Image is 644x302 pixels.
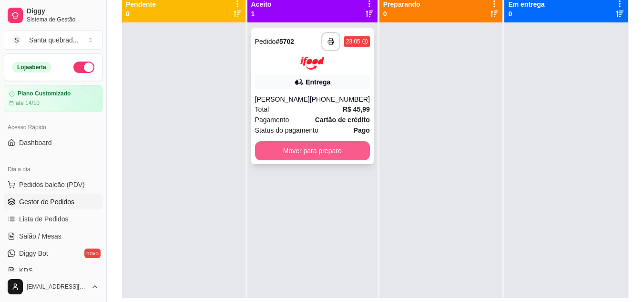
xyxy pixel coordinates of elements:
strong: R$ 45,99 [343,105,370,113]
a: Dashboard [4,135,102,150]
button: Alterar Status [73,62,94,73]
p: 0 [383,9,420,19]
strong: Pago [354,126,370,134]
a: Gestor de Pedidos [4,194,102,209]
span: Diggy [27,7,99,16]
a: Diggy Botnovo [4,246,102,261]
button: Select a team [4,31,102,50]
strong: # 5702 [276,38,294,45]
div: Loja aberta [12,62,51,73]
button: [EMAIL_ADDRESS][DOMAIN_NAME] [4,275,102,298]
span: Lista de Pedidos [19,214,69,224]
p: 0 [508,9,544,19]
span: [EMAIL_ADDRESS][DOMAIN_NAME] [27,283,87,291]
span: Status do pagamento [255,125,318,135]
span: Pedidos balcão (PDV) [19,180,85,189]
a: Lista de Pedidos [4,211,102,227]
p: 1 [251,9,272,19]
span: Pagamento [255,115,289,125]
span: Salão / Mesas [19,231,61,241]
div: 23:05 [346,38,360,45]
p: 0 [126,9,156,19]
span: Total [255,104,269,115]
span: KDS [19,266,33,275]
a: DiggySistema de Gestão [4,4,102,27]
div: [PHONE_NUMBER] [310,94,370,104]
div: Dia a dia [4,162,102,177]
button: Pedidos balcão (PDV) [4,177,102,192]
div: Entrega [306,77,330,87]
article: até 14/10 [16,99,40,107]
img: ifood [300,57,324,70]
div: Santa quebrad ... [29,35,79,45]
span: S [12,35,21,45]
span: Gestor de Pedidos [19,197,74,207]
div: [PERSON_NAME] [255,94,310,104]
span: Diggy Bot [19,249,48,258]
a: KDS [4,263,102,278]
button: Mover para preparo [255,141,370,160]
span: Sistema de Gestão [27,16,99,23]
a: Plano Customizadoaté 14/10 [4,85,102,112]
strong: Cartão de crédito [315,116,370,124]
div: Acesso Rápido [4,120,102,135]
span: Pedido [255,38,276,45]
article: Plano Customizado [18,90,71,97]
a: Salão / Mesas [4,229,102,244]
span: Dashboard [19,138,52,147]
